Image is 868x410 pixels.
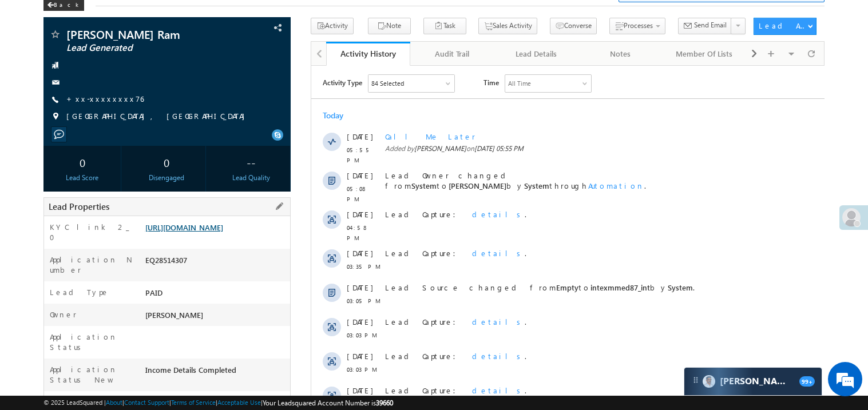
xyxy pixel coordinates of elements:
span: System [213,115,238,125]
div: Disengaged [130,173,203,183]
div: . [74,251,450,261]
label: KYC link 2_0 [50,222,133,242]
div: Income Details Completed [142,364,290,380]
span: [DATE] [35,66,61,76]
div: . [74,144,450,154]
span: Lead Capture: [74,388,152,398]
span: 04:58 PM [35,157,70,177]
span: details [161,144,213,153]
div: All Time [197,13,220,23]
span: Empty [245,217,267,226]
span: Automation [277,115,333,125]
span: [DATE] [35,354,61,364]
a: About [106,399,122,406]
span: Lead Source changed from to by . [74,217,383,226]
div: Lead Quality [215,173,287,183]
div: Sales Activity,Email Bounced,Email Link Clicked,Email Marked Spam,Email Opened & 79 more.. [57,9,143,26]
a: Notes [578,42,663,66]
img: carter-drag [691,376,700,385]
div: Audit Trail [419,47,484,61]
span: [GEOGRAPHIC_DATA], [GEOGRAPHIC_DATA] [66,111,251,122]
span: details [161,251,213,261]
div: Activity History [335,48,402,59]
button: Activity [311,18,354,34]
span: Lead Capture: [74,182,152,192]
span: 03:03 PM [35,264,70,274]
a: Audit Trail [410,42,494,66]
span: [DATE] [35,182,61,193]
span: details [161,388,213,398]
span: [DATE] [35,105,61,115]
span: Time [172,9,188,26]
span: [DATE] [35,320,61,330]
button: Lead Actions [754,18,817,35]
div: PAID [142,287,290,303]
div: -- [215,152,287,173]
span: [DATE] [35,388,61,399]
span: 03:01 PM [35,367,70,377]
span: Call Me Later [74,66,164,75]
div: carter-dragCarter[PERSON_NAME]99+ [684,367,822,396]
span: Lead Capture: [74,285,152,295]
div: Lead Score [46,173,118,183]
span: System [356,217,382,226]
button: Sales Activity [478,18,537,34]
span: Lead Capture: [74,251,152,261]
span: Processes [624,21,653,30]
button: Note [368,18,411,34]
span: details [161,320,213,329]
div: . [74,182,450,193]
button: Send Email [678,18,732,34]
span: 03:35 PM [35,196,70,206]
a: [URL][DOMAIN_NAME] [145,222,223,232]
span: [PERSON_NAME] [145,310,203,320]
div: Minimize live chat window [188,6,215,33]
a: +xx-xxxxxxxx76 [66,94,144,104]
label: Application Status New [50,364,133,385]
span: Lead Generated [66,42,220,54]
span: 05:55 PM [35,79,70,99]
div: Today [11,45,49,55]
a: Contact Support [124,399,169,406]
span: [DATE] [35,217,61,227]
span: 05:08 PM [35,118,70,138]
span: [PERSON_NAME] [137,115,195,125]
a: Activity History [326,42,410,66]
div: 0 [46,152,118,173]
label: Application Number [50,254,133,275]
span: 03:01 PM [35,333,70,343]
div: Notes [588,47,652,61]
a: Member Of Lists [663,42,747,66]
span: Lead Capture: [74,354,152,364]
button: Processes [609,18,665,34]
span: [PERSON_NAME] [103,78,155,87]
span: details [161,354,213,364]
div: . [74,320,450,330]
span: Lead Properties [49,201,109,212]
img: d_60004797649_company_0_60004797649 [19,60,48,75]
div: Lead Details [504,47,568,61]
div: 84 Selected [60,13,93,23]
div: Chat with us now [60,60,192,75]
span: Your Leadsquared Account Number is [263,399,393,407]
span: 03:05 PM [35,230,70,240]
a: Lead Details [494,42,578,66]
div: Lead Actions [759,21,807,31]
span: [DATE] [35,285,61,296]
span: System [100,115,125,125]
label: Application Status [50,332,133,352]
span: 03:03 PM [35,298,70,309]
span: Lead Capture: [74,320,152,329]
span: [DATE] [35,144,61,154]
div: EQ28514307 [142,254,290,270]
button: Task [423,18,466,34]
div: . [74,285,450,296]
span: Lead Owner changed from to by through . [74,105,335,125]
div: . [74,388,450,399]
span: [PERSON_NAME] Ram [66,29,220,40]
button: Converse [550,18,597,34]
span: Lead Capture: [74,144,152,153]
div: Member Of Lists [672,47,736,61]
span: Activity Type [11,9,51,26]
textarea: Type your message and hit 'Enter' [15,106,209,312]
